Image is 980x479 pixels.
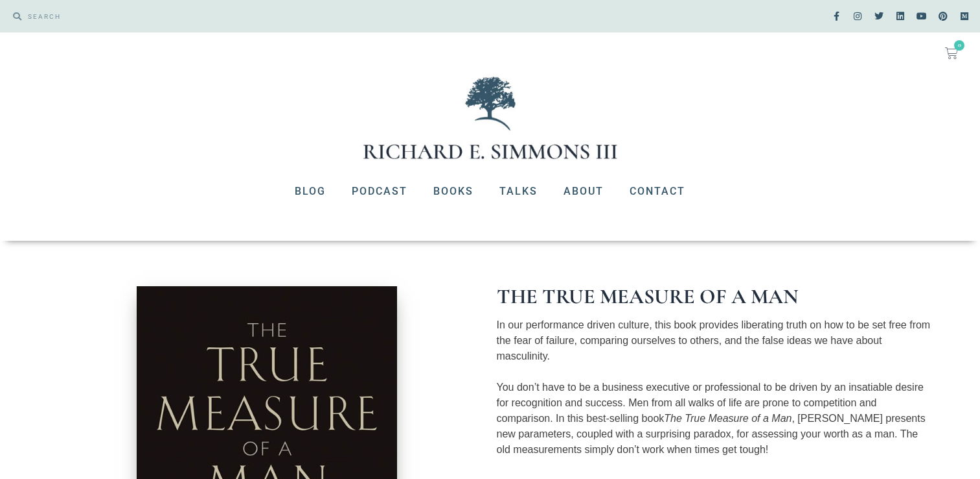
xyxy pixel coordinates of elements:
a: Contact [617,175,698,208]
span: 0 [954,40,964,51]
em: The True Measure of a Man [664,413,792,424]
a: Books [420,175,486,208]
a: 0 [929,39,974,68]
a: Blog [282,175,339,208]
a: About [551,175,617,208]
input: SEARCH [21,6,484,26]
h1: The True Measure of a Man [497,286,931,307]
span: In our performance driven culture, this book provides liberating truth on how to be set free from... [497,319,931,362]
a: Podcast [339,175,420,208]
span: You don’t have to be a business executive or professional to be driven by an insatiable desire fo... [497,382,926,455]
a: Talks [486,175,551,208]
